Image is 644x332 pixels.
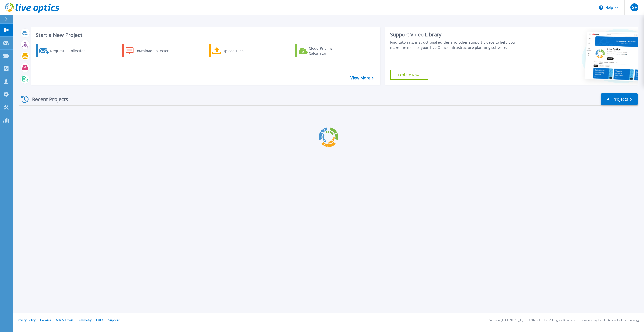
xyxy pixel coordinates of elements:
a: Explore Now! [390,70,428,80]
div: Request a Collection [50,46,91,56]
a: Cloud Pricing Calculator [295,44,351,57]
a: Privacy Policy [17,318,36,322]
a: Cookies [40,318,51,322]
li: Powered by Live Optics, a Dell Technology [581,319,639,322]
li: © 2025 Dell Inc. All Rights Reserved [528,319,576,322]
a: Support [108,318,119,322]
div: Upload Files [223,46,263,56]
div: Cloud Pricing Calculator [309,46,349,56]
a: All Projects [601,93,638,105]
span: GF [632,5,637,9]
a: Telemetry [77,318,92,322]
div: Recent Projects [19,93,75,105]
div: Support Video Library [390,31,521,38]
a: View More [350,76,374,80]
div: Download Collector [135,46,176,56]
h3: Start a New Project [36,32,373,38]
li: Version: [TECHNICAL_ID] [489,319,523,322]
a: Download Collector [122,44,178,57]
a: Request a Collection [36,44,92,57]
a: Upload Files [209,44,265,57]
a: Ads & Email [56,318,73,322]
a: EULA [96,318,104,322]
div: Find tutorials, instructional guides and other support videos to help you make the most of your L... [390,40,521,50]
